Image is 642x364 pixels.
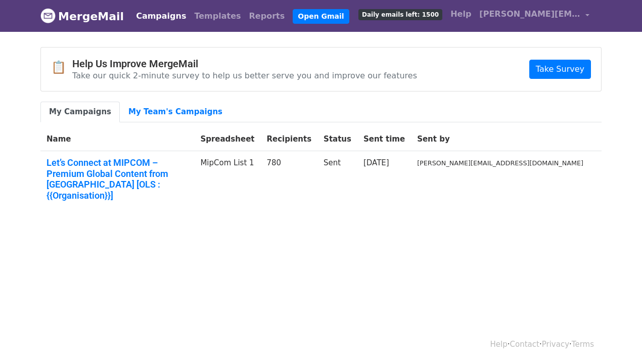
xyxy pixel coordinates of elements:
[357,127,411,151] th: Sent time
[572,340,594,349] a: Terms
[51,60,72,75] span: 📋
[245,6,289,26] a: Reports
[132,6,190,26] a: Campaigns
[190,6,245,26] a: Templates
[72,70,417,81] p: Take our quick 2-minute survey to help us better serve you and improve our features
[261,151,318,211] td: 780
[72,58,417,70] h4: Help Us Improve MergeMail
[194,127,260,151] th: Spreadsheet
[317,151,357,211] td: Sent
[354,4,446,24] a: Daily emails left: 1500
[40,6,124,27] a: MergeMail
[475,4,593,28] a: [PERSON_NAME][EMAIL_ADDRESS][DOMAIN_NAME]
[40,127,194,151] th: Name
[358,9,442,20] span: Daily emails left: 1500
[194,151,260,211] td: MipCom List 1
[120,102,231,122] a: My Team's Campaigns
[479,8,580,20] span: [PERSON_NAME][EMAIL_ADDRESS][DOMAIN_NAME]
[47,157,188,201] a: Let’s Connect at MIPCOM – Premium Global Content from [GEOGRAPHIC_DATA] [OLS : {{Organisation}}]
[317,127,357,151] th: Status
[261,127,318,151] th: Recipients
[542,340,569,349] a: Privacy
[446,4,475,24] a: Help
[510,340,539,349] a: Contact
[363,158,389,167] a: [DATE]
[490,340,508,349] a: Help
[417,159,583,167] small: [PERSON_NAME][EMAIL_ADDRESS][DOMAIN_NAME]
[40,8,56,23] img: MergeMail logo
[40,102,120,122] a: My Campaigns
[411,127,589,151] th: Sent by
[529,60,591,79] a: Take Survey
[293,9,349,24] a: Open Gmail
